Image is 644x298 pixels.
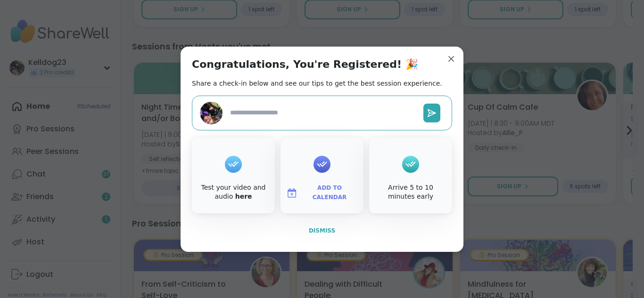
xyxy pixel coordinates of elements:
span: Add to Calendar [301,184,358,202]
span: Dismiss [309,227,335,234]
h2: Share a check-in below and see our tips to get the best session experience. [192,79,442,88]
button: Dismiss [192,221,452,241]
h1: Congratulations, You're Registered! 🎉 [192,58,418,71]
img: Kelldog23 [200,102,223,124]
button: Add to Calendar [282,183,362,203]
a: here [235,193,252,200]
div: Arrive 5 to 10 minutes early [371,183,450,201]
div: Test your video and audio [194,183,273,201]
img: ShareWell Logomark [286,187,297,199]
